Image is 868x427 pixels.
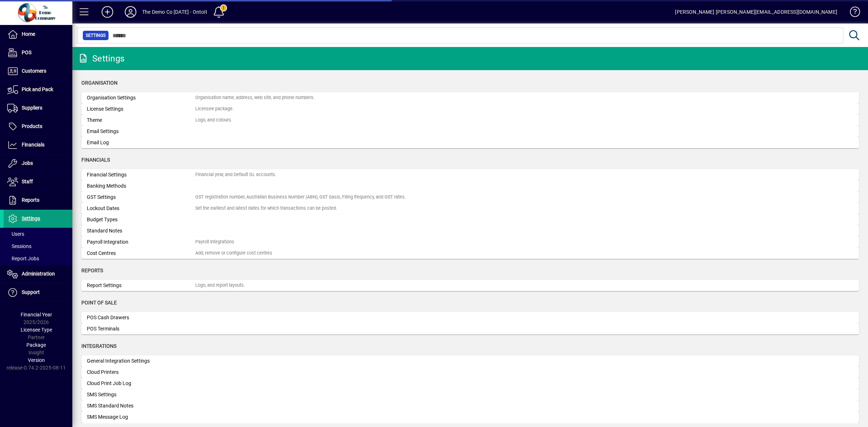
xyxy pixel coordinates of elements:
[844,1,859,25] a: Knowledge Base
[21,312,52,317] span: Financial Year
[4,25,72,43] a: Home
[4,99,72,117] a: Suppliers
[4,228,72,240] a: Users
[195,194,406,201] div: GST registration number, Australian Business Number (ABN), GST basis, Filing frequency, and GST r...
[87,380,195,387] div: Cloud Print Job Log
[81,115,859,126] a: ThemeLogo, and colours.
[4,283,72,302] a: Support
[195,282,245,289] div: Logo, and report layouts.
[87,205,195,212] div: Lockout Dates
[81,203,859,214] a: Lockout DatesSet the earliest and latest dates for which transactions can be posted.
[7,243,31,249] span: Sessions
[4,265,72,283] a: Administration
[195,250,272,257] div: Add, remove or configure cost centres
[81,411,859,423] a: SMS Message Log
[81,312,859,323] a: POS Cash Drawers
[81,400,859,411] a: SMS Standard Notes
[87,402,195,410] div: SMS Standard Notes
[87,227,195,235] div: Standard Notes
[195,117,232,124] div: Logo, and colours.
[4,154,72,172] a: Jobs
[22,289,40,295] span: Support
[81,323,859,334] a: POS Terminals
[87,116,195,124] div: Theme
[81,367,859,378] a: Cloud Printers
[87,193,195,201] div: GST Settings
[81,92,859,103] a: Organisation SettingsOrganisation name, address, web site, and phone numbers.
[87,314,195,321] div: POS Cash Drawers
[195,205,337,212] div: Set the earliest and latest dates for which transactions can be posted.
[86,32,106,39] span: Settings
[87,216,195,223] div: Budget Types
[87,249,195,257] div: Cost Centres
[4,173,72,191] a: Staff
[195,94,315,101] div: Organisation name, address, web site, and phone numbers.
[81,157,110,163] span: Financials
[4,44,72,62] a: POS
[26,342,46,348] span: Package
[81,169,859,180] a: Financial SettingsFinancial year, and Default GL accounts.
[81,378,859,389] a: Cloud Print Job Log
[87,282,195,289] div: Report Settings
[81,343,116,349] span: Integrations
[4,191,72,209] a: Reports
[81,126,859,137] a: Email Settings
[675,6,837,18] div: [PERSON_NAME] [PERSON_NAME][EMAIL_ADDRESS][DOMAIN_NAME]
[28,357,45,363] span: Version
[22,50,31,55] span: POS
[22,123,42,129] span: Products
[87,357,195,365] div: General Integration Settings
[4,252,72,265] a: Report Jobs
[22,142,44,148] span: Financials
[81,355,859,367] a: General Integration Settings
[87,105,195,113] div: License Settings
[81,180,859,192] a: Banking Methods
[4,81,72,99] a: Pick and Pack
[81,103,859,115] a: License SettingsLicensee package.
[81,389,859,400] a: SMS Settings
[22,86,53,92] span: Pick and Pack
[22,105,42,111] span: Suppliers
[81,268,103,273] span: Reports
[87,368,195,376] div: Cloud Printers
[81,225,859,236] a: Standard Notes
[4,62,72,80] a: Customers
[4,240,72,252] a: Sessions
[22,197,39,203] span: Reports
[87,182,195,190] div: Banking Methods
[7,256,39,261] span: Report Jobs
[4,118,72,136] a: Products
[22,160,33,166] span: Jobs
[81,214,859,225] a: Budget Types
[22,271,55,277] span: Administration
[195,171,276,178] div: Financial year, and Default GL accounts.
[87,171,195,179] div: Financial Settings
[96,5,119,18] button: Add
[81,280,859,291] a: Report SettingsLogo, and report layouts.
[87,128,195,135] div: Email Settings
[22,68,46,74] span: Customers
[81,248,859,259] a: Cost CentresAdd, remove or configure cost centres
[78,53,124,64] div: Settings
[87,139,195,146] div: Email Log
[81,236,859,248] a: Payroll IntegrationPayroll Integrations
[22,215,40,221] span: Settings
[7,231,24,237] span: Users
[81,80,118,86] span: Organisation
[21,327,52,333] span: Licensee Type
[87,238,195,246] div: Payroll Integration
[87,413,195,421] div: SMS Message Log
[195,239,234,245] div: Payroll Integrations
[81,192,859,203] a: GST SettingsGST registration number, Australian Business Number (ABN), GST basis, Filing frequenc...
[87,325,195,333] div: POS Terminals
[4,136,72,154] a: Financials
[22,179,33,184] span: Staff
[119,5,142,18] button: Profile
[81,300,117,306] span: Point of Sale
[195,106,234,112] div: Licensee package.
[142,6,207,18] div: The Demo Co [DATE] - Ontoit
[81,137,859,148] a: Email Log
[22,31,35,37] span: Home
[87,94,195,102] div: Organisation Settings
[87,391,195,398] div: SMS Settings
